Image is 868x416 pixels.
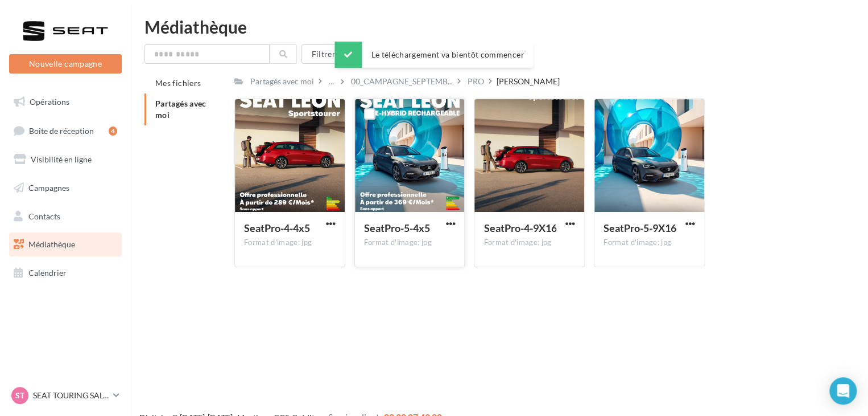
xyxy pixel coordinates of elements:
a: Boîte de réception4 [7,119,124,143]
div: Partagés avec moi [250,76,314,87]
span: Contacts [28,211,60,221]
span: SeatPro-5-9X16 [604,222,676,234]
a: Contacts [7,205,124,229]
span: 00_CAMPAGNE_SEPTEMB... [351,76,453,87]
div: Le téléchargement va bientôt commencer [334,42,533,68]
span: ST [15,390,24,401]
div: Open Intercom Messenger [829,377,857,405]
button: Filtrer par [301,44,369,64]
div: Format d'image: jpg [244,238,336,248]
div: [PERSON_NAME] [497,76,560,87]
a: Visibilité en ligne [7,148,124,172]
div: ... [326,74,336,89]
a: Campagnes [7,176,124,200]
span: Campagnes [28,183,69,193]
p: SEAT TOURING SALON [33,390,109,401]
a: Calendrier [7,261,124,285]
div: Médiathèque [144,18,854,35]
div: Format d'image: jpg [483,238,575,248]
span: Mes fichiers [155,78,201,88]
span: SeatPro-5-4x5 [364,222,430,234]
span: SeatPro-4-4x5 [244,222,310,234]
span: Opérations [30,97,69,107]
div: Format d'image: jpg [604,238,695,248]
div: Format d'image: jpg [364,238,456,248]
div: PRO [468,76,484,87]
span: Partagés avec moi [155,99,206,120]
span: SeatPro-4-9X16 [483,222,556,234]
span: Calendrier [28,268,67,278]
div: 4 [109,127,117,136]
span: Boîte de réception [29,125,94,135]
a: ST SEAT TOURING SALON [9,385,122,406]
a: Opérations [7,90,124,114]
button: Nouvelle campagne [9,54,122,74]
span: Visibilité en ligne [31,154,92,164]
span: Médiathèque [28,239,75,249]
a: Médiathèque [7,233,124,256]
